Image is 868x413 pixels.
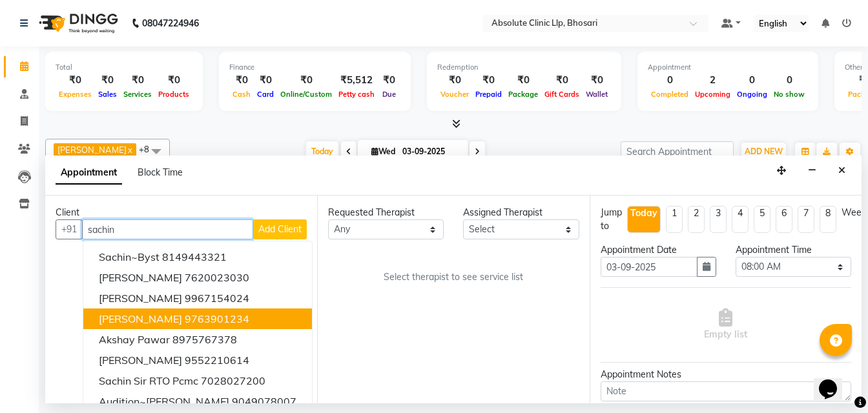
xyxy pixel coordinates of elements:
[162,250,227,263] ngb-highlight: 8149443321
[601,257,697,277] input: yyyy-mm-dd
[56,90,95,99] span: Expenses
[138,166,183,178] span: Block Time
[82,219,253,239] input: Search by Name/Mobile/Email/Code
[229,90,254,99] span: Cash
[710,206,727,233] li: 3
[505,90,541,99] span: Package
[185,292,249,305] ngb-highlight: 9967154024
[253,219,307,239] button: Add Client
[754,206,770,233] li: 5
[277,73,335,88] div: ₹0
[99,250,160,263] span: Sachin~Byst
[798,206,814,233] li: 7
[254,90,277,99] span: Card
[601,206,622,233] div: Jump to
[741,143,786,161] button: ADD NEW
[814,361,855,400] iframe: chat widget
[378,73,400,88] div: ₹0
[666,206,683,233] li: 1
[736,243,851,257] div: Appointment Time
[601,368,851,381] div: Appointment Notes
[56,219,83,239] button: +91
[648,73,692,88] div: 0
[820,206,836,233] li: 8
[688,206,705,233] li: 2
[437,73,472,88] div: ₹0
[692,90,734,99] span: Upcoming
[258,223,302,235] span: Add Client
[232,395,296,408] ngb-highlight: 9049078007
[99,292,182,305] span: [PERSON_NAME]
[99,271,182,284] span: [PERSON_NAME]
[56,206,307,219] div: Client
[155,73,192,88] div: ₹0
[254,73,277,88] div: ₹0
[505,73,541,88] div: ₹0
[368,146,398,156] span: Wed
[335,73,378,88] div: ₹5,512
[770,73,808,88] div: 0
[120,73,155,88] div: ₹0
[745,146,783,156] span: ADD NEW
[692,73,734,88] div: 2
[56,73,95,88] div: ₹0
[583,90,611,99] span: Wallet
[463,206,579,219] div: Assigned Therapist
[306,141,338,161] span: Today
[437,62,611,73] div: Redemption
[56,161,122,185] span: Appointment
[201,374,265,387] ngb-highlight: 7028027200
[776,206,792,233] li: 6
[142,5,199,41] b: 08047224946
[99,312,182,325] span: [PERSON_NAME]
[583,73,611,88] div: ₹0
[437,90,472,99] span: Voucher
[229,62,400,73] div: Finance
[57,145,127,155] span: [PERSON_NAME]
[95,73,120,88] div: ₹0
[277,90,335,99] span: Online/Custom
[185,312,249,325] ngb-highlight: 9763901234
[120,90,155,99] span: Services
[185,271,249,284] ngb-highlight: 7620023030
[734,73,770,88] div: 0
[99,395,229,408] span: Audition~[PERSON_NAME]
[384,270,523,284] span: Select therapist to see service list
[472,73,505,88] div: ₹0
[56,62,192,73] div: Total
[155,90,192,99] span: Products
[734,90,770,99] span: Ongoing
[601,243,716,257] div: Appointment Date
[398,142,463,161] input: 2025-09-03
[99,374,198,387] span: Sachin Sir RTO Pcmc
[95,90,120,99] span: Sales
[379,90,399,99] span: Due
[335,90,378,99] span: Petty cash
[630,206,657,220] div: Today
[328,206,444,219] div: Requested Therapist
[127,145,132,155] a: x
[541,73,583,88] div: ₹0
[732,206,749,233] li: 4
[541,90,583,99] span: Gift Cards
[648,90,692,99] span: Completed
[621,141,734,161] input: Search Appointment
[99,333,170,346] span: Akshay Pawar
[185,354,249,367] ngb-highlight: 9552210614
[33,5,121,41] img: logo
[648,62,808,73] div: Appointment
[832,161,851,181] button: Close
[472,90,505,99] span: Prepaid
[229,73,254,88] div: ₹0
[172,333,237,346] ngb-highlight: 8975767378
[704,308,747,341] span: Empty list
[99,354,182,367] span: [PERSON_NAME]
[770,90,808,99] span: No show
[139,144,159,154] span: +8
